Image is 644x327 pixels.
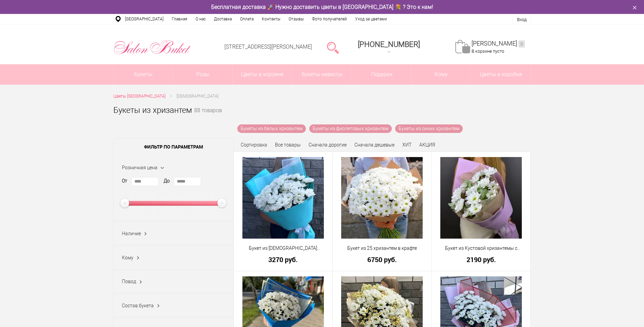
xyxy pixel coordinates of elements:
span: Сортировка [241,142,267,148]
span: [PHONE_NUMBER] [358,40,420,49]
img: Цветы Нижний Новгород [113,38,191,56]
a: [STREET_ADDRESS][PERSON_NAME] [224,44,312,50]
a: Букет из Кустовой хризантемы с [PERSON_NAME] [436,245,526,252]
a: Контакты [258,14,284,24]
label: От [122,177,127,185]
a: Подарки [352,64,411,85]
span: Розничная цена [122,165,158,170]
h1: Букеты из хризантем [113,104,192,116]
a: Уход за цветами [351,14,391,24]
a: Фото получателей [308,14,351,24]
span: Фильтр по параметрам [114,138,234,155]
a: 3270 руб. [238,256,328,263]
a: Букет из [DEMOGRAPHIC_DATA] кустовых [238,245,328,252]
div: Бесплатная доставка 🚀 Нужно доставить цветы в [GEOGRAPHIC_DATA] 💐 ? Это к нам! [108,3,536,11]
span: Наличие [122,231,141,236]
a: [PHONE_NUMBER] [354,38,424,57]
a: Букет из 25 хризантем в крафте [337,245,427,252]
a: Сначала дешевые [354,142,394,148]
ins: 0 [518,40,525,48]
a: Розы [173,64,233,85]
a: Букеты [114,64,173,85]
a: Букеты из фиолетовых хризантем [309,124,392,133]
span: Повод [122,279,136,284]
a: Вход [517,17,527,22]
a: Сначала дорогие [309,142,347,148]
a: Цветы в коробке [471,64,531,85]
a: Цветы в корзине [233,64,292,85]
a: Оплата [236,14,258,24]
a: О нас [191,14,210,24]
a: Букеты из синих хризантем [395,124,463,133]
label: До [164,177,170,185]
img: Букет из хризантем кустовых [242,157,324,239]
img: Букет из Кустовой хризантемы с Зеленью [440,157,522,239]
a: АКЦИЯ [419,142,435,148]
span: Состав букета [122,303,154,308]
span: Цветы [GEOGRAPHIC_DATA] [113,94,166,99]
a: ХИТ [402,142,411,148]
span: [DEMOGRAPHIC_DATA] [177,94,219,99]
a: [PERSON_NAME] [472,40,525,48]
span: Кому [122,255,133,260]
a: Главная [168,14,191,24]
span: Кому [411,64,471,85]
a: Букеты невесты [292,64,352,85]
span: В корзине пусто [472,49,504,54]
a: Букеты из белых хризантем [237,124,306,133]
a: Цветы [GEOGRAPHIC_DATA] [113,93,166,100]
small: 88 товаров [194,108,222,124]
a: Все товары [275,142,301,148]
a: 2190 руб. [436,256,526,263]
a: Доставка [210,14,236,24]
img: Букет из 25 хризантем в крафте [341,157,423,239]
a: 6750 руб. [337,256,427,263]
a: Отзывы [284,14,308,24]
a: [GEOGRAPHIC_DATA] [121,14,168,24]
